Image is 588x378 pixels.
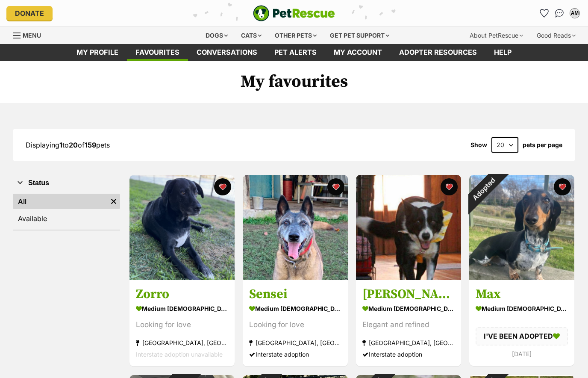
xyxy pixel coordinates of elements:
div: AM [570,9,579,18]
div: [GEOGRAPHIC_DATA], [GEOGRAPHIC_DATA] [136,337,228,349]
a: Donate [6,6,53,21]
span: Menu [23,32,41,39]
div: Looking for love [249,319,341,331]
div: medium [DEMOGRAPHIC_DATA] Dog [136,303,228,315]
button: favourite [327,178,344,195]
strong: 159 [85,141,96,149]
a: [PERSON_NAME] medium [DEMOGRAPHIC_DATA] Dog Elegant and refined [GEOGRAPHIC_DATA], [GEOGRAPHIC_DA... [356,280,461,367]
a: Zorro medium [DEMOGRAPHIC_DATA] Dog Looking for love [GEOGRAPHIC_DATA], [GEOGRAPHIC_DATA] Interst... [129,280,235,367]
div: Looking for love [136,319,228,331]
a: Available [13,211,120,226]
button: favourite [214,178,231,195]
img: Max [469,175,574,280]
span: Interstate adoption unavailable [136,351,223,358]
h3: Zorro [136,286,228,303]
img: logo-e224e6f780fb5917bec1dbf3a21bbac754714ae5b6737aabdf751b685950b380.svg [253,5,335,21]
span: Displaying to of pets [26,141,110,149]
button: favourite [554,178,571,195]
a: Adopter resources [391,44,485,61]
div: Other pets [269,27,323,44]
a: Help [485,44,520,61]
div: I'VE BEEN ADOPTED [476,328,568,346]
a: Favourites [537,6,551,20]
ul: Account quick links [537,6,582,20]
img: chat-41dd97257d64d25036548639549fe6c8038ab92f7586957e7f3b1b290dea8141.svg [555,9,564,18]
a: Sensei medium [DEMOGRAPHIC_DATA] Dog Looking for love [GEOGRAPHIC_DATA], [GEOGRAPHIC_DATA] Inters... [243,280,348,367]
h3: Max [476,286,568,303]
a: conversations [188,44,266,61]
a: My profile [68,44,127,61]
div: medium [DEMOGRAPHIC_DATA] Dog [476,303,568,315]
div: Adopted [458,164,509,215]
div: [GEOGRAPHIC_DATA], [GEOGRAPHIC_DATA] [362,337,455,349]
a: All [13,194,107,209]
span: Show [470,142,487,148]
div: [GEOGRAPHIC_DATA], [GEOGRAPHIC_DATA] [249,337,341,349]
img: Millie [356,175,461,280]
a: Adopted [469,273,574,282]
a: Remove filter [107,194,120,209]
button: My account [568,6,582,20]
a: Max medium [DEMOGRAPHIC_DATA] Dog I'VE BEEN ADOPTED [DATE] favourite [469,280,574,366]
div: Cats [235,27,268,44]
a: PetRescue [253,5,335,21]
button: Status [13,177,120,189]
div: Dogs [200,27,234,44]
div: medium [DEMOGRAPHIC_DATA] Dog [362,303,455,315]
div: Interstate adoption [362,349,455,360]
a: Favourites [127,44,188,61]
div: Good Reads [531,27,582,44]
img: Zorro [129,175,235,280]
div: Get pet support [324,27,395,44]
h3: Sensei [249,286,341,303]
strong: 20 [69,141,78,149]
div: Status [13,192,120,230]
h3: [PERSON_NAME] [362,286,455,303]
div: Elegant and refined [362,319,455,331]
img: Sensei [243,175,348,280]
a: Menu [13,27,47,42]
label: pets per page [523,142,562,148]
strong: 1 [59,141,62,149]
div: Interstate adoption [249,349,341,360]
div: medium [DEMOGRAPHIC_DATA] Dog [249,303,341,315]
button: favourite [441,178,458,195]
a: Pet alerts [266,44,325,61]
div: [DATE] [476,348,568,360]
a: My account [325,44,391,61]
div: About PetRescue [464,27,529,44]
a: Conversations [553,6,566,20]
